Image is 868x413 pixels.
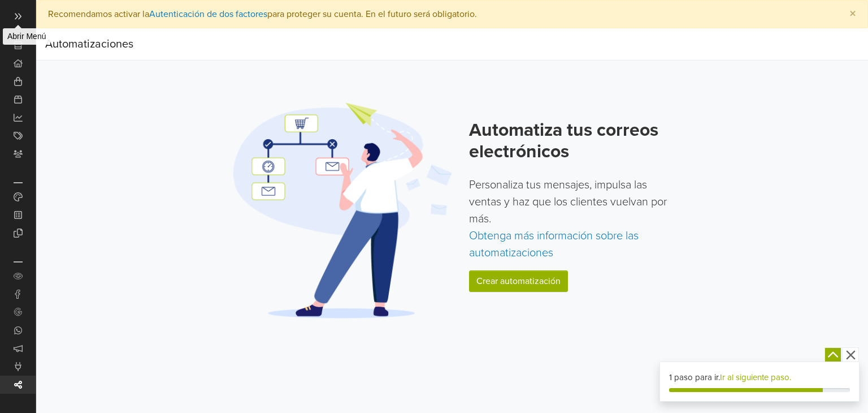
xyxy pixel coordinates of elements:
a: Autenticación de dos factores [149,8,267,20]
span: × [849,6,856,22]
p: Personaliza tus mensajes, impulsa las ventas y haz que los clientes vuelvan por más. [469,177,675,261]
img: Automation [229,101,455,319]
a: Ir al siguiente paso. [720,372,791,382]
div: 1 paso para ir. [669,371,850,384]
button: Close [838,1,867,28]
a: Crear automatización [469,270,568,292]
h2: Automatiza tus correos electrónicos [469,119,675,163]
a: Obtenga más información sobre las automatizaciones [469,229,639,260]
p: Integraciones [14,261,23,263]
div: Abrir Menú [3,28,50,45]
div: Automatizaciones [45,33,133,55]
p: Personalización [14,182,23,183]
